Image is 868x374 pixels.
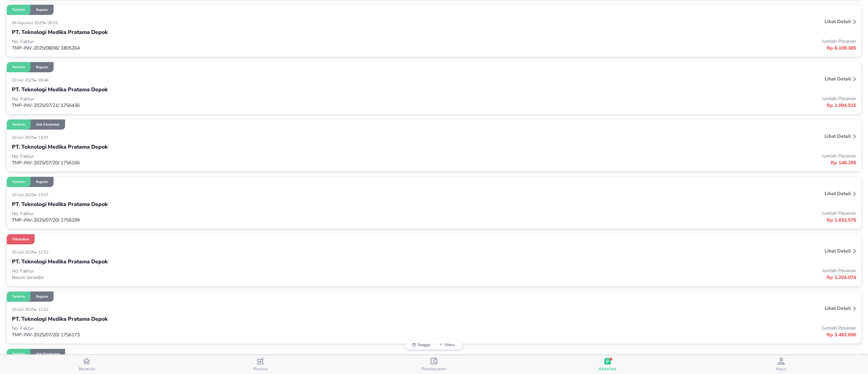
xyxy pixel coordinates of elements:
[12,180,25,184] p: Terkirim
[12,96,434,102] p: No. Faktur
[38,77,50,83] p: 18:46
[598,366,616,372] span: Aktivitas
[521,355,694,374] button: Aktivitas
[12,86,108,94] p: PT. Teknologi Medika Pratama Depok
[12,315,108,323] p: PT. Teknologi Medika Pratama Depok
[12,325,434,332] p: No. Faktur
[434,102,856,109] p: Rp 1.094.515
[36,294,48,299] p: Reguler
[36,180,48,184] p: Reguler
[12,294,25,299] p: Terkirim
[12,210,434,217] p: No. Faktur
[434,343,459,347] button: Filters
[12,45,434,51] p: TMP-INV-2025/08/06/ 1805264
[825,305,851,312] p: Lihat detail
[12,7,25,12] p: Terkirim
[36,352,60,356] p: Alat Kesehatan
[12,65,25,70] p: Terkirim
[409,343,434,347] button: Tanggal
[12,192,38,198] p: 20 Juli 2025 •
[12,217,434,223] p: TMP-INV-2025/07/20/ 1756299
[825,248,851,254] p: Lihat detail
[434,331,856,338] p: Rp 3.492.690
[38,135,50,140] p: 13:07
[434,44,856,52] p: Rp 6.108.385
[47,20,60,25] p: 06:51
[12,249,38,255] p: 20 Juli 2025 •
[434,325,856,331] p: Jumlah Pesanan
[12,200,108,208] p: PT. Teknologi Medika Pratama Depok
[38,307,50,312] p: 12:52
[36,7,48,12] p: Reguler
[12,20,47,25] p: 06 Agustus 2025 •
[434,217,856,224] p: Rp 1.632.576
[12,153,434,160] p: No. Faktur
[174,355,347,374] button: Produk
[12,332,434,338] p: TMP-INV-2025/07/20/ 1756173
[36,122,60,127] p: Alat Kesehatan
[434,267,856,274] p: Jumlah Pesanan
[12,102,434,109] p: TMP-INV-2025/07/21/ 1756436
[12,274,434,281] p: Belum tersedia
[434,153,856,159] p: Jumlah Pesanan
[38,249,50,255] p: 12:52
[12,143,108,151] p: PT. Teknologi Medika Pratama Depok
[12,258,108,266] p: PT. Teknologi Medika Pratama Depok
[12,237,29,242] p: Dibatalkan
[434,210,856,217] p: Jumlah Pesanan
[825,190,851,197] p: Lihat detail
[36,65,48,70] p: Reguler
[12,135,38,140] p: 20 Juli 2025 •
[825,133,851,139] p: Lihat detail
[79,366,95,372] span: Beranda
[825,18,851,25] p: Lihat detail
[12,77,38,83] p: 20 Juli 2025 •
[776,366,787,372] span: Akun
[12,122,25,127] p: Terkirim
[253,366,268,372] span: Produk
[434,274,856,281] p: Rp 1.204.074
[434,95,856,102] p: Jumlah Pesanan
[347,355,521,374] button: Pembayaran
[12,352,25,356] p: Terkirim
[38,192,50,198] p: 13:07
[825,76,851,82] p: Lihat detail
[12,307,38,312] p: 20 Juli 2025 •
[434,38,856,44] p: Jumlah Pesanan
[12,38,434,45] p: No. Faktur
[12,160,434,166] p: TMP-INV-2025/07/20/ 1756166
[694,355,868,374] button: Akun
[422,366,447,372] span: Pembayaran
[12,268,434,274] p: No. Faktur
[12,28,108,36] p: PT. Teknologi Medika Pratama Depok
[434,159,856,166] p: Rp 148.256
